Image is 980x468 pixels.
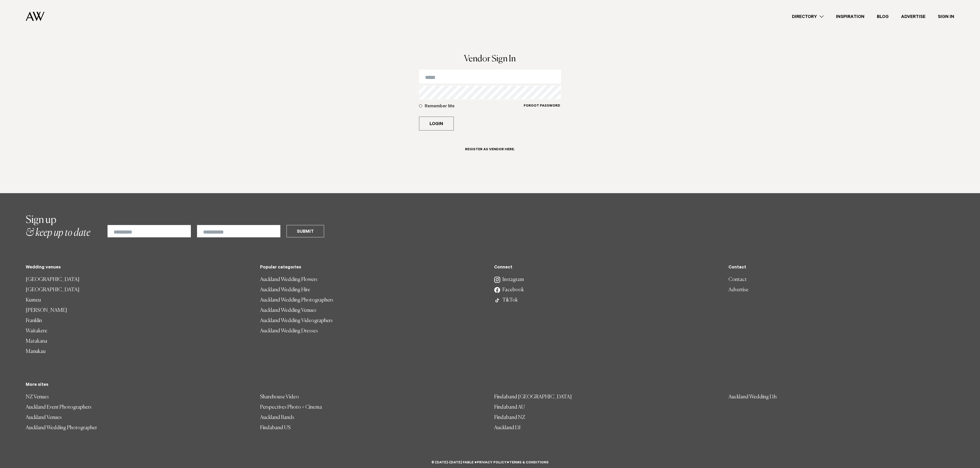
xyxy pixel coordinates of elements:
a: Manukau [26,347,252,357]
h1: Vendor Sign In [419,55,561,63]
a: Auckland Wedding Venues [260,305,486,316]
h6: © [DATE]-[DATE] FABLE ● ● [26,459,954,467]
a: Waitakere [26,326,252,336]
a: [PERSON_NAME] [26,305,252,316]
button: Login [419,117,454,130]
h5: More sites [26,382,954,388]
a: Auckland Venues [26,413,252,423]
h5: Connect [494,265,720,270]
a: Facebook [494,285,720,295]
h2: & keep up to date [26,214,90,239]
a: Forgot Password [523,104,560,115]
h5: Popular categories [260,265,486,270]
a: Terms & Conditions [509,461,549,465]
a: Blog [871,13,895,20]
a: Auckland Wedding Photographer [26,423,252,433]
a: Instagram [494,275,720,285]
a: Auckland Wedding Hire [260,285,486,295]
a: Findaband US [260,423,486,433]
a: NZ Venues [26,392,252,402]
a: Contact [728,275,955,285]
a: Auckland Wedding Videographers [260,316,486,326]
a: Auckland Bands [260,413,486,423]
a: Auckland Wedding Flowers [260,275,486,285]
a: Auckland Wedding Photographers [260,295,486,305]
h6: Forgot Password [524,104,560,109]
a: Kumeu [26,295,252,305]
img: Auckland Weddings Logo [26,12,44,21]
a: [GEOGRAPHIC_DATA] [26,285,252,295]
a: Advertise [728,285,955,295]
a: Perspectives Photo + Cinema [260,402,486,413]
button: Submit [287,225,324,237]
a: Sign In [932,13,960,20]
h6: Register as Vendor here. [465,147,515,152]
a: Advertise [895,13,932,20]
a: Matakana [26,336,252,347]
a: [GEOGRAPHIC_DATA] [26,275,252,285]
h5: Remember Me [425,104,523,110]
h5: Contact [728,265,955,270]
a: Franklin [26,316,252,326]
a: Findaband [GEOGRAPHIC_DATA] [494,392,720,402]
a: Register as Vendor here. [459,143,521,160]
a: Inspiration [830,13,871,20]
a: Auckland Wedding DJs [728,392,955,402]
a: Sharehouse Video [260,392,486,402]
a: Auckland Event Photographers [26,402,252,413]
a: Auckland DJ [494,423,720,433]
a: Directory [786,13,830,20]
span: Sign up [26,215,56,225]
a: Findaband NZ [494,413,720,423]
h5: Wedding venues [26,265,252,270]
a: Privacy Policy [477,461,507,465]
a: Auckland Wedding Dresses [260,326,486,336]
a: TikTok [494,295,720,305]
a: Findaband AU [494,402,720,413]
